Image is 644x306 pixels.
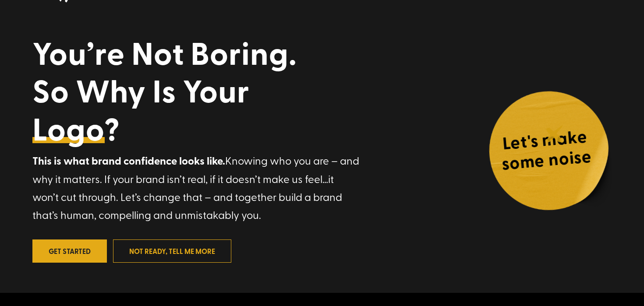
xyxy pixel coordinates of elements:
h1: You’re Not Boring. So Why Is Your ? [32,34,368,151]
p: Knowing who you are – and why it matters. If your brand isn’t real, if it doesn’t make us feel…it... [32,151,361,223]
h4: Let's make some noise [487,124,606,180]
a: not ready, tell me more [113,239,231,263]
a: Logo [32,109,105,147]
strong: This is what brand confidence looks like. [32,153,225,168]
a: Get Started [32,239,107,263]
